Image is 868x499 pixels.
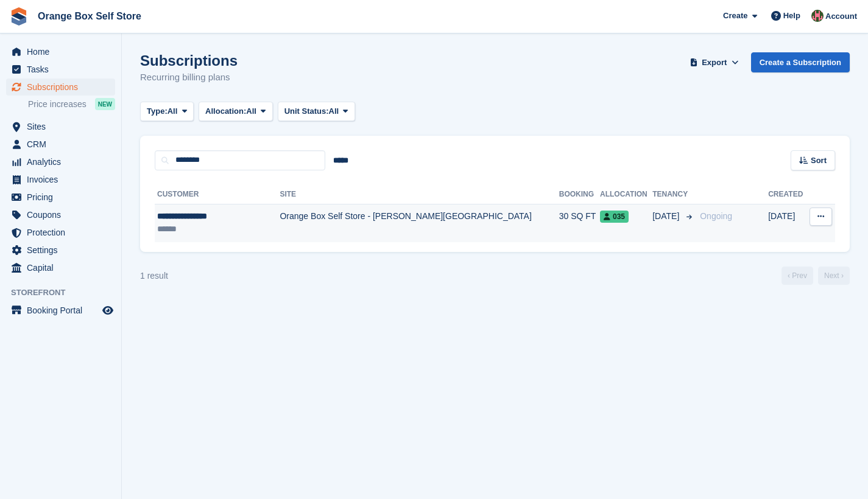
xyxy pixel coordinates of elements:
[27,242,100,259] span: Settings
[155,185,280,204] th: Customer
[280,204,559,242] td: Orange Box Self Store - [PERSON_NAME][GEOGRAPHIC_DATA]
[27,153,100,170] span: Analytics
[818,267,850,285] a: Next
[140,52,238,69] h1: Subscriptions
[6,189,115,206] a: menu
[6,224,115,241] a: menu
[559,204,600,242] td: 30 SQ FT
[811,155,827,167] span: Sort
[6,43,115,60] a: menu
[6,79,115,96] a: menu
[600,185,652,204] th: Allocation
[768,185,806,204] th: Created
[27,189,100,206] span: Pricing
[205,105,246,117] span: Allocation:
[783,10,800,22] span: Help
[27,79,100,96] span: Subscriptions
[652,185,695,204] th: Tenancy
[652,210,682,223] span: [DATE]
[751,52,850,72] a: Create a Subscription
[702,57,727,69] span: Export
[6,118,115,135] a: menu
[284,105,329,117] span: Unit Status:
[140,71,238,85] p: Recurring billing plans
[700,211,732,221] span: Ongoing
[782,267,813,285] a: Previous
[6,259,115,276] a: menu
[811,10,824,22] img: David Clark
[6,302,115,319] a: menu
[10,7,28,26] img: stora-icon-8386f47178a22dfd0bd8f6a31ec36ba5ce8667c1dd55bd0f319d3a0aa187defe.svg
[27,206,100,223] span: Coupons
[688,52,741,72] button: Export
[6,61,115,78] a: menu
[723,10,747,22] span: Create
[825,10,857,23] span: Account
[95,98,115,110] div: NEW
[140,270,168,282] div: 1 result
[27,171,100,188] span: Invoices
[199,102,273,122] button: Allocation: All
[6,153,115,170] a: menu
[27,302,100,319] span: Booking Portal
[28,97,115,111] a: Price increases NEW
[559,185,600,204] th: Booking
[6,206,115,223] a: menu
[768,204,806,242] td: [DATE]
[27,118,100,135] span: Sites
[246,105,256,117] span: All
[329,105,339,117] span: All
[168,105,178,117] span: All
[6,136,115,153] a: menu
[6,171,115,188] a: menu
[27,224,100,241] span: Protection
[779,267,852,285] nav: Page
[33,6,146,26] a: Orange Box Self Store
[101,303,115,318] a: Preview store
[27,259,100,276] span: Capital
[27,136,100,153] span: CRM
[27,43,100,60] span: Home
[28,99,86,110] span: Price increases
[278,102,355,122] button: Unit Status: All
[140,102,194,122] button: Type: All
[600,211,629,223] span: 035
[11,287,121,299] span: Storefront
[6,242,115,259] a: menu
[27,61,100,78] span: Tasks
[147,105,168,117] span: Type:
[280,185,559,204] th: Site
